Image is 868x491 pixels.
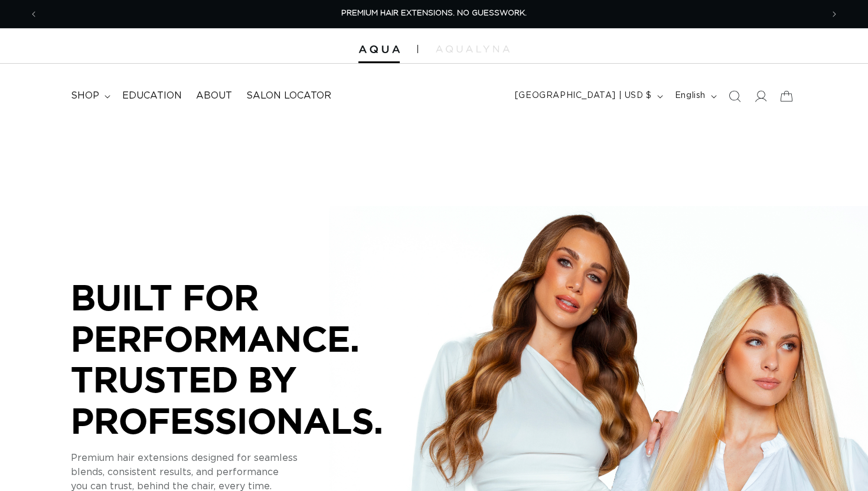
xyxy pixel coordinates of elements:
img: aqualyna.com [436,45,510,53]
span: Salon Locator [246,90,331,102]
p: BUILT FOR PERFORMANCE. TRUSTED BY PROFESSIONALS. [71,277,425,441]
span: About [196,90,232,102]
span: [GEOGRAPHIC_DATA] | USD $ [515,90,652,102]
summary: shop [64,83,115,109]
span: Education [122,90,182,102]
button: Next announcement [821,3,847,25]
button: English [668,85,722,107]
a: Education [115,83,189,109]
span: shop [71,90,99,102]
img: Aqua Hair Extensions [358,45,400,54]
a: About [189,83,239,109]
button: Previous announcement [21,3,47,25]
a: Salon Locator [239,83,338,109]
span: English [675,90,706,102]
span: PREMIUM HAIR EXTENSIONS. NO GUESSWORK. [341,9,527,17]
summary: Search [722,83,748,109]
button: [GEOGRAPHIC_DATA] | USD $ [508,85,668,107]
